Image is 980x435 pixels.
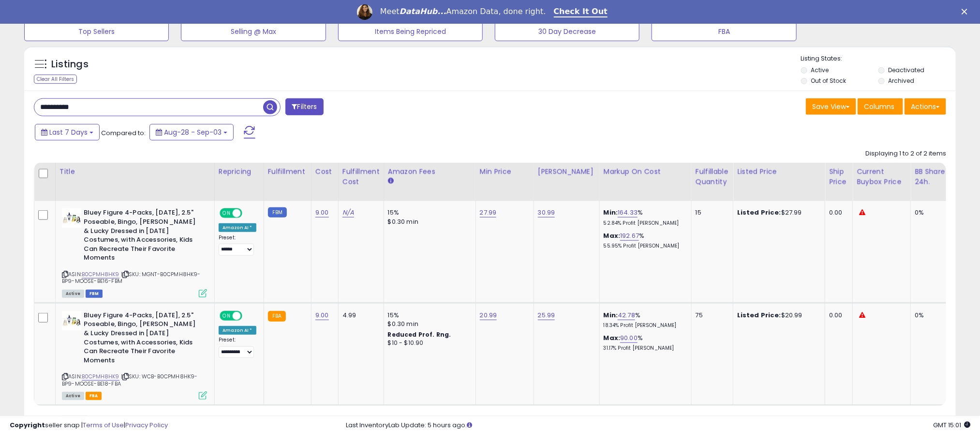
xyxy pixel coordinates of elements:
a: 90.00 [620,333,638,343]
div: 0% [915,311,947,320]
div: Cost [315,167,334,177]
b: Max: [604,231,621,240]
button: Aug-28 - Sep-03 [149,124,234,140]
div: ASIN: [62,311,207,399]
div: Clear All Filters [34,75,77,84]
b: Bluey Figure 4-Packs, [DATE], 2.5" Poseable, Bingo, [PERSON_NAME] & Lucky Dressed in [DATE] Costu... [84,208,201,264]
p: 55.95% Profit [PERSON_NAME] [604,243,684,249]
b: Listed Price: [737,311,781,320]
span: | SKU: MGNT-B0CPMH8HK9-BP9-MOOSE-BE16-FBM [62,270,201,285]
div: $27.99 [737,208,817,217]
p: 52.84% Profit [PERSON_NAME] [604,220,684,227]
a: 30.99 [538,208,555,217]
a: N/A [342,208,354,217]
div: ASIN: [62,208,207,296]
b: Bluey Figure 4-Packs, [DATE], 2.5" Poseable, Bingo, [PERSON_NAME] & Lucky Dressed in [DATE] Costu... [84,311,201,367]
div: Last InventoryLab Update: 5 hours ago. [346,421,970,430]
label: Deactivated [888,66,924,74]
h5: Listings [51,58,89,71]
label: Active [811,66,829,74]
img: 41P53Hnej4L._SL40_.jpg [62,311,81,330]
div: % [604,208,684,226]
button: Actions [905,98,946,115]
label: Out of Stock [811,77,846,85]
span: Compared to: [101,128,146,138]
i: DataHub... [400,7,446,16]
a: 9.00 [315,208,329,217]
span: OFF [241,209,256,217]
span: ON [221,311,233,320]
div: 4.99 [342,311,376,320]
img: Profile image for Georgie [357,4,372,20]
a: 27.99 [480,208,497,217]
small: FBM [268,207,287,217]
div: Title [59,167,210,177]
div: % [604,232,684,249]
div: Displaying 1 to 2 of 2 items [865,149,946,158]
b: Max: [604,333,621,342]
a: B0CPMH8HK9 [82,373,119,381]
th: The percentage added to the cost of goods (COGS) that forms the calculator for Min & Max prices. [599,163,691,201]
div: Preset: [219,337,256,358]
a: Terms of Use [83,420,124,430]
div: Repricing [219,167,260,177]
div: Fulfillment [268,167,307,177]
div: 75 [696,311,726,320]
div: Preset: [219,234,256,256]
div: $10 - $10.90 [388,339,468,347]
button: Items Being Repriced [338,22,483,41]
button: 30 Day Decrease [495,22,639,41]
div: Markup on Cost [604,167,687,177]
span: FBM [86,290,103,298]
div: Current Buybox Price [857,167,906,187]
div: Ship Price [829,167,848,187]
label: Archived [888,77,914,85]
div: % [604,311,684,329]
div: BB Share 24h. [915,167,950,187]
span: Aug-28 - Sep-03 [164,127,222,137]
a: 42.78 [618,311,635,320]
span: FBA [86,392,102,400]
div: Amazon AI * [219,326,256,335]
strong: Copyright [10,420,45,430]
span: All listings currently available for purchase on Amazon [62,290,84,298]
div: $0.30 min [388,217,468,226]
div: 15% [388,311,468,320]
button: Top Sellers [24,22,169,41]
button: Save View [806,98,856,115]
div: 0.00 [829,208,845,217]
div: $20.99 [737,311,817,320]
b: Min: [604,208,618,217]
a: Check It Out [554,7,608,17]
b: Listed Price: [737,208,781,217]
div: Min Price [480,167,530,177]
b: Reduced Prof. Rng. [388,330,451,339]
a: 20.99 [480,311,497,320]
div: seller snap | | [10,421,168,430]
small: Amazon Fees. [388,177,394,186]
button: FBA [652,22,796,41]
span: Columns [864,102,894,111]
button: Filters [285,98,323,115]
div: Listed Price [737,167,821,177]
span: Last 7 Days [49,127,88,137]
button: Selling @ Max [181,22,326,41]
a: 192.67 [620,231,639,241]
p: Listing States: [801,54,956,63]
span: All listings currently available for purchase on Amazon [62,392,84,400]
a: B0CPMH8HK9 [82,270,119,279]
span: ON [221,209,233,217]
a: 164.33 [618,208,638,217]
div: % [604,334,684,352]
img: 41P53Hnej4L._SL40_.jpg [62,208,81,228]
div: $0.30 min [388,320,468,328]
button: Columns [858,98,903,115]
div: Fulfillment Cost [342,167,380,187]
span: | SKU: WCB-B0CPMH8HK9-BP9-MOOSE-BE18-FBA [62,373,198,387]
div: Meet Amazon Data, done right. [380,7,546,16]
div: 15% [388,208,468,217]
div: [PERSON_NAME] [538,167,595,177]
small: FBA [268,311,286,322]
b: Min: [604,311,618,320]
p: 18.34% Profit [PERSON_NAME] [604,322,684,329]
